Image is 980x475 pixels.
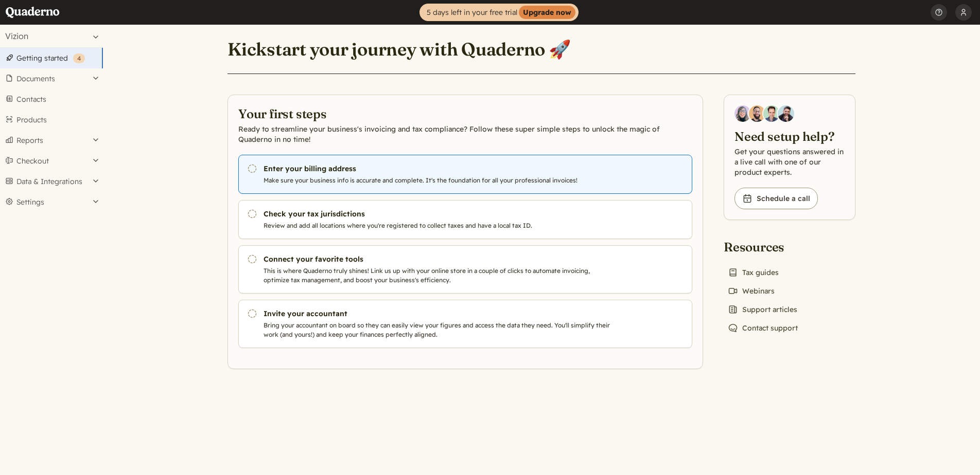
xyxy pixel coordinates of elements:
a: Schedule a call [734,188,818,209]
h1: Kickstart your journey with Quaderno 🚀 [227,38,571,61]
a: Check your tax jurisdictions Review and add all locations where you're registered to collect taxe... [238,200,692,239]
p: Review and add all locations where you're registered to collect taxes and have a local tax ID. [264,221,615,230]
a: Webinars [724,284,779,298]
h3: Check your tax jurisdictions [264,209,615,219]
img: Ivo Oltmans, Business Developer at Quaderno [763,105,780,122]
p: This is where Quaderno truly shines! Link us up with your online store in a couple of clicks to a... [264,266,615,285]
a: Support articles [724,302,801,317]
a: Invite your accountant Bring your accountant on board so they can easily view your figures and ac... [238,300,692,348]
p: Make sure your business info is accurate and complete. It's the foundation for all your professio... [264,176,615,185]
p: Bring your accountant on board so they can easily view your figures and access the data they need... [264,321,615,339]
a: Connect your favorite tools This is where Quaderno truly shines! Link us up with your online stor... [238,245,692,294]
strong: Upgrade now [519,6,575,19]
a: Contact support [724,321,802,335]
a: Enter your billing address Make sure your business info is accurate and complete. It's the founda... [238,155,692,194]
a: 5 days left in your free trialUpgrade now [419,4,579,21]
h2: Need setup help? [734,128,845,144]
h3: Connect your favorite tools [264,254,615,264]
p: Get your questions answered in a live call with one of our product experts. [734,147,845,177]
img: Diana Carrasco, Account Executive at Quaderno [734,105,751,122]
a: Tax guides [724,265,783,280]
img: Javier Rubio, DevRel at Quaderno [778,105,794,122]
h3: Invite your accountant [264,308,615,319]
span: 4 [77,54,81,62]
h3: Enter your billing address [264,163,615,174]
p: Ready to streamline your business's invoicing and tax compliance? Follow these super simple steps... [238,124,692,144]
img: Jairo Fumero, Account Executive at Quaderno [749,105,765,122]
h2: Your first steps [238,105,692,122]
h2: Resources [724,239,802,255]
